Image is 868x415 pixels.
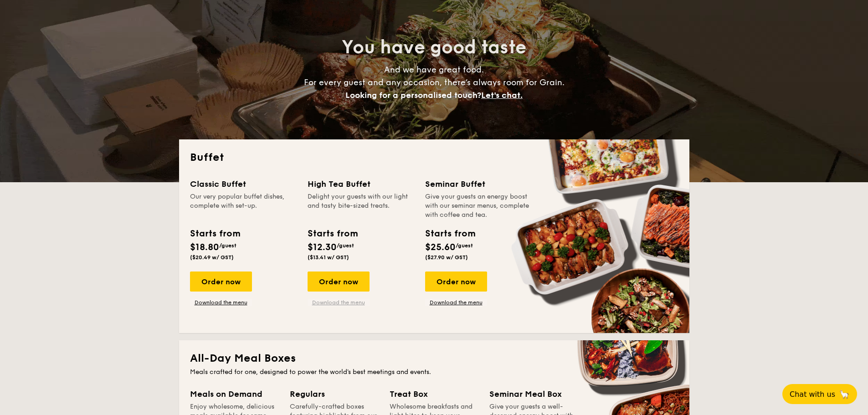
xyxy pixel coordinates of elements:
[308,242,337,253] span: $12.30
[190,351,678,366] h2: All-Day Meal Boxes
[345,90,481,100] span: Looking for a personalised touch?
[489,388,578,400] div: Seminar Meal Box
[337,242,354,249] span: /guest
[308,227,357,241] div: Starts from
[308,192,414,220] div: Delight your guests with our light and tasty bite-sized treats.
[304,65,565,100] span: And we have great food. For every guest and any occasion, there’s always room for Grain.
[425,272,487,292] div: Order now
[481,90,523,100] span: Let's chat.
[342,36,526,58] span: You have good taste
[190,254,234,261] span: ($20.49 w/ GST)
[219,242,236,249] span: /guest
[190,150,678,165] h2: Buffet
[190,388,279,400] div: Meals on Demand
[425,192,532,220] div: Give your guests an energy boost with our seminar menus, complete with coffee and tea.
[308,272,370,292] div: Order now
[456,242,473,249] span: /guest
[190,227,240,241] div: Starts from
[425,227,475,241] div: Starts from
[190,368,678,377] div: Meals crafted for one, designed to power the world's best meetings and events.
[390,388,478,400] div: Treat Box
[190,178,297,190] div: Classic Buffet
[308,254,349,261] span: ($13.41 w/ GST)
[290,388,379,400] div: Regulars
[425,178,532,190] div: Seminar Buffet
[190,299,252,306] a: Download the menu
[425,299,487,306] a: Download the menu
[190,192,297,220] div: Our very popular buffet dishes, complete with set-up.
[425,254,468,261] span: ($27.90 w/ GST)
[782,384,857,404] button: Chat with us🦙
[308,299,370,306] a: Download the menu
[790,390,835,399] span: Chat with us
[190,242,219,253] span: $18.80
[308,178,414,190] div: High Tea Buffet
[425,242,456,253] span: $25.60
[839,389,850,400] span: 🦙
[190,272,252,292] div: Order now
